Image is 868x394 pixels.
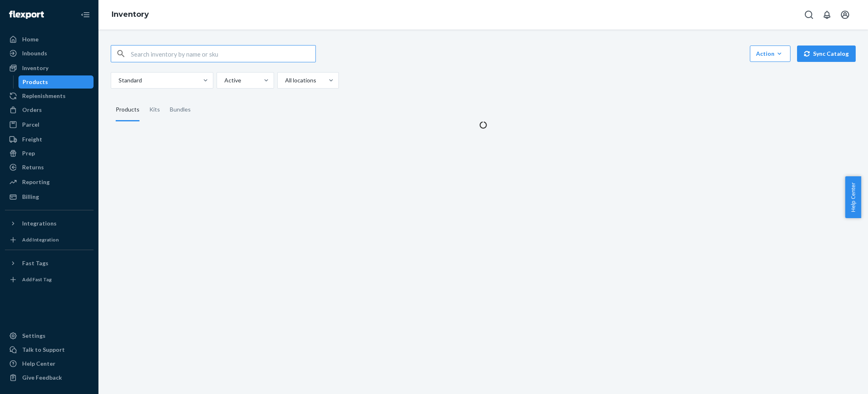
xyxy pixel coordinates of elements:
[22,106,42,114] div: Orders
[118,76,119,84] input: Standard
[5,357,94,370] a: Help Center
[18,75,94,89] a: Products
[5,89,94,102] a: Replenishments
[22,35,39,43] div: Home
[5,343,94,356] button: Talk to Support
[170,98,191,121] div: Bundles
[105,3,155,27] ol: breadcrumbs
[22,149,35,157] div: Prep
[5,47,94,60] a: Inbounds
[22,374,62,382] div: Give Feedback
[5,161,94,174] a: Returns
[845,176,861,218] button: Help Center
[5,371,94,384] button: Give Feedback
[22,193,39,201] div: Billing
[131,46,315,62] input: Search inventory by name or sku
[5,233,94,246] a: Add Integration
[797,46,856,62] button: Sync Catalog
[22,236,59,243] div: Add Integration
[801,7,817,23] button: Open Search Box
[22,360,55,368] div: Help Center
[5,217,94,230] button: Integrations
[5,175,94,189] a: Reporting
[22,259,48,267] div: Fast Tags
[22,332,46,340] div: Settings
[22,135,42,143] div: Freight
[116,98,139,121] div: Products
[5,118,94,131] a: Parcel
[5,273,94,286] a: Add Fast Tag
[22,49,47,57] div: Inbounds
[5,103,94,116] a: Orders
[5,147,94,160] a: Prep
[5,133,94,146] a: Freight
[5,61,94,75] a: Inventory
[9,11,44,19] img: Flexport logo
[22,276,52,283] div: Add Fast Tag
[112,10,149,19] a: Inventory
[22,64,48,72] div: Inventory
[5,329,94,342] a: Settings
[77,7,94,23] button: Close Navigation
[22,346,65,354] div: Talk to Support
[5,257,94,270] button: Fast Tags
[837,7,853,23] button: Open account menu
[5,190,94,203] a: Billing
[750,46,790,62] button: Action
[22,178,50,186] div: Reporting
[224,76,224,84] input: Active
[22,163,44,171] div: Returns
[22,121,39,129] div: Parcel
[22,92,66,100] div: Replenishments
[284,76,285,84] input: All locations
[22,219,57,228] div: Integrations
[23,78,48,86] div: Products
[819,7,835,23] button: Open notifications
[5,33,94,46] a: Home
[149,98,160,121] div: Kits
[756,50,784,58] div: Action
